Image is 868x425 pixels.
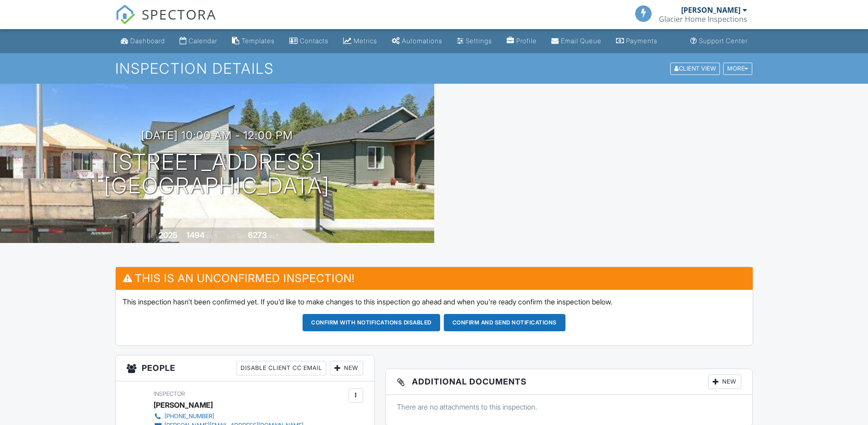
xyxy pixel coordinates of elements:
[154,398,213,412] div: [PERSON_NAME]
[141,129,293,142] h3: [DATE] 10:00 am - 12:00 pm
[142,5,216,24] span: SPECTORA
[268,233,280,239] span: sq.ft.
[386,369,753,395] h3: Additional Documents
[670,62,720,75] div: Client View
[388,33,446,50] a: Automations (Basic)
[612,33,661,50] a: Payments
[548,33,605,50] a: Email Queue
[466,37,492,45] div: Settings
[516,37,537,45] div: Profile
[236,361,326,375] div: Disable Client CC Email
[104,150,330,198] h1: [STREET_ADDRESS] [GEOGRAPHIC_DATA]
[659,15,747,24] div: Glacier Home Inspections
[699,37,748,45] div: Support Center
[397,402,742,412] p: There are no attachments to this inspection.
[123,297,746,307] p: This inspection hasn't been confirmed yet. If you'd like to make changes to this inspection go ah...
[241,37,275,45] div: Templates
[115,12,216,31] a: SPECTORA
[723,62,752,75] div: More
[117,33,169,50] a: Dashboard
[227,233,247,239] span: Lot Size
[669,65,722,71] a: Client View
[286,33,332,50] a: Contacts
[206,233,219,239] span: sq. ft.
[503,33,540,50] a: Company Profile
[115,5,135,25] img: The Best Home Inspection Software - Spectora
[402,37,442,45] div: Automations
[164,413,214,420] div: [PHONE_NUMBER]
[147,233,157,239] span: Built
[189,37,217,45] div: Calendar
[354,37,377,45] div: Metrics
[115,61,753,76] h1: Inspection Details
[453,33,496,50] a: Settings
[687,33,751,50] a: Support Center
[681,5,740,15] div: [PERSON_NAME]
[228,33,278,50] a: Templates
[444,314,565,331] button: Confirm and send notifications
[154,390,185,397] span: Inspector
[303,314,440,331] button: Confirm with notifications disabled
[330,361,363,375] div: New
[561,37,601,45] div: Email Queue
[186,230,205,240] div: 1494
[130,37,165,45] div: Dashboard
[626,37,657,45] div: Payments
[176,33,221,50] a: Calendar
[339,33,381,50] a: Metrics
[248,230,267,240] div: 6273
[159,230,178,240] div: 2025
[116,267,753,289] h3: This is an Unconfirmed Inspection!
[116,355,374,381] h3: People
[708,374,741,389] div: New
[154,412,303,421] a: [PHONE_NUMBER]
[300,37,329,45] div: Contacts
